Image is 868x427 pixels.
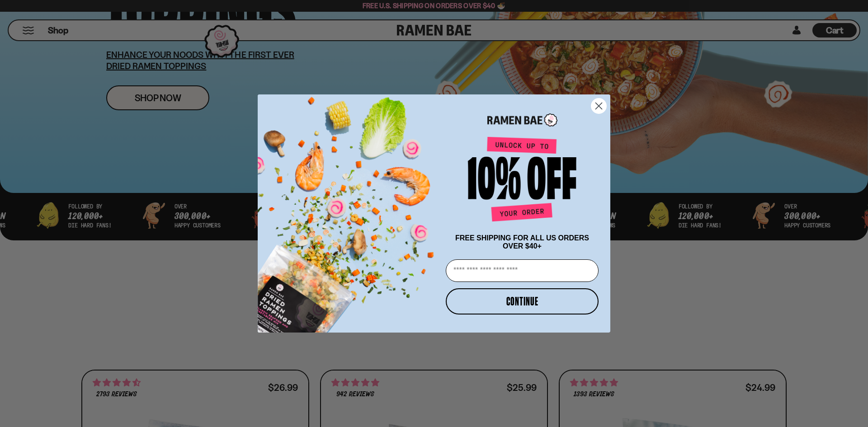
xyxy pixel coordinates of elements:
button: Close dialog [591,98,607,114]
img: Ramen Bae Logo [487,113,557,127]
button: CONTINUE [446,288,599,314]
img: Unlock up to 10% off [466,136,579,225]
img: ce7035ce-2e49-461c-ae4b-8ade7372f32c.png [258,87,442,333]
span: FREE SHIPPING FOR ALL US ORDERS OVER $40+ [455,234,589,250]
